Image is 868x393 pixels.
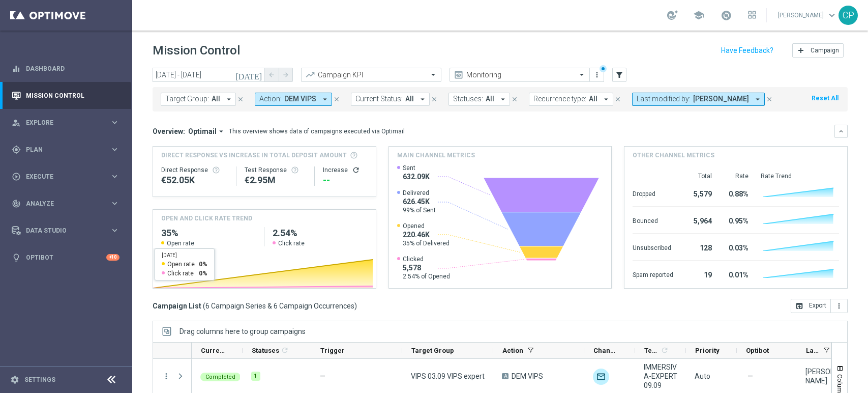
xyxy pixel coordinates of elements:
img: Optimail [593,369,609,385]
span: 35% of Delivered [403,239,450,247]
div: Dropped [633,185,673,201]
span: Explore [26,120,110,126]
button: Reset All [811,93,840,104]
span: 220.46K [403,230,450,239]
ng-select: Campaign KPI [301,68,441,82]
span: All [212,95,220,103]
i: close [766,96,773,103]
button: Statuses: All arrow_drop_down [448,93,510,106]
i: close [333,96,340,103]
span: Target Group: [165,95,209,103]
i: [DATE] [235,70,263,79]
span: DEM VIPS [512,372,543,381]
h4: OPEN AND CLICK RATE TREND [161,214,252,223]
div: Data Studio [12,226,110,235]
div: Plan [12,145,110,154]
span: Optimail [188,127,217,136]
button: Mission Control [11,92,120,100]
i: refresh [661,346,669,354]
button: Optimail arrow_drop_down [185,127,229,136]
i: more_vert [162,372,171,381]
h2: 35% [161,227,256,239]
div: €2,950,952 [245,174,307,186]
i: arrow_drop_down [224,95,233,104]
span: Current Status: [355,95,403,103]
i: gps_fixed [12,145,21,154]
button: close [613,94,622,105]
span: 632.09K [403,172,430,181]
span: Completed [205,374,235,380]
i: arrow_back [268,71,275,78]
span: ( [203,301,205,311]
i: lightbulb [12,253,21,262]
span: Statuses [252,347,279,354]
div: Rate Trend [761,172,839,180]
button: keyboard_arrow_down [834,125,848,138]
button: Data Studio keyboard_arrow_right [11,227,120,235]
span: Action [502,347,523,354]
input: Have Feedback? [721,47,773,54]
button: Target Group: All arrow_drop_down [161,93,236,106]
span: Last Modified By [806,347,819,354]
div: Increase [323,166,368,174]
div: €52,050 [161,174,228,186]
div: Chiara Pigato [805,367,839,385]
span: Auto [695,372,710,380]
i: arrow_drop_down [320,95,330,104]
a: [PERSON_NAME]keyboard_arrow_down [777,8,839,23]
a: Optibot [26,244,106,271]
div: Total [685,172,712,180]
i: close [237,96,244,103]
i: keyboard_arrow_right [110,145,119,154]
span: Trigger [320,347,345,354]
button: arrow_forward [279,68,293,82]
button: person_search Explore keyboard_arrow_right [11,119,120,127]
a: Dashboard [26,55,119,82]
span: IMMERSIVA-EXPERT 09.09 [644,362,677,390]
i: filter_alt [615,70,624,79]
div: Bounced [633,212,673,228]
i: arrow_drop_down [498,95,507,104]
div: -- [323,174,368,186]
span: Action: [259,95,282,103]
div: Row Groups [179,327,306,335]
div: 128 [685,239,712,255]
div: 1 [251,372,260,381]
button: Current Status: All arrow_drop_down [351,93,430,106]
span: DEM VIPS [284,95,316,103]
span: Open rate [167,239,194,247]
span: All [486,95,494,103]
i: open_in_browser [795,302,803,310]
h3: Campaign List [153,301,357,311]
span: All [589,95,597,103]
button: track_changes Analyze keyboard_arrow_right [11,200,120,208]
button: more_vert [592,69,602,81]
i: keyboard_arrow_right [110,199,119,208]
span: Delivered [403,189,436,197]
span: Opened [403,222,450,230]
span: Target Group [411,347,454,354]
div: Analyze [12,199,110,208]
i: arrow_drop_down [217,127,226,136]
button: more_vert [831,299,848,313]
span: Current Status [201,347,225,354]
ng-select: Monitoring [450,68,590,82]
span: [PERSON_NAME] [693,95,749,103]
i: equalizer [12,64,21,73]
span: 99% of Sent [403,206,436,214]
button: close [332,94,341,105]
div: 5,579 [685,185,712,201]
div: 5,964 [685,212,712,228]
div: Spam reported [633,266,673,282]
h4: Main channel metrics [397,151,475,160]
span: All [405,95,414,103]
div: Explore [12,118,110,127]
span: Last modified by: [637,95,691,103]
span: 6 Campaign Series & 6 Campaign Occurrences [205,301,354,311]
i: preview [454,70,464,80]
span: 2.54% of Opened [403,272,450,280]
span: Priority [695,347,720,354]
